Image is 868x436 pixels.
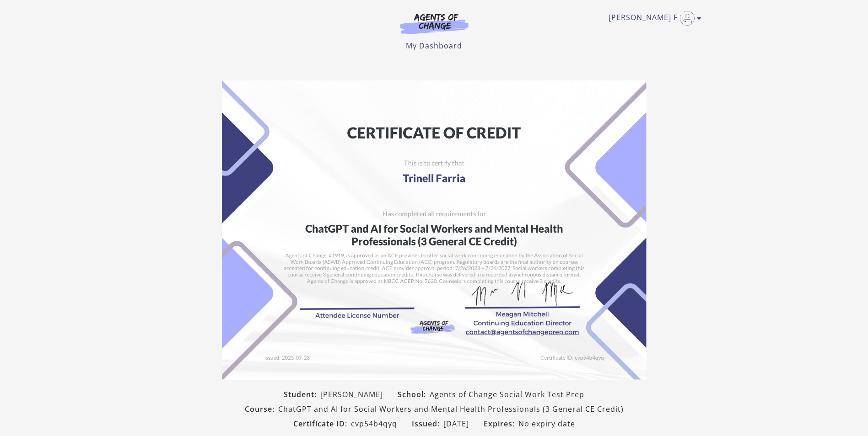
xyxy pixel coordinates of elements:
span: Agents of Change Social Work Test Prep [430,389,584,400]
span: ChatGPT and AI for Social Workers and Mental Health Professionals (3 General CE Credit) [278,404,624,415]
span: No expiry date [518,418,575,429]
img: Agents of Change Logo [390,13,478,34]
span: Student: [284,389,320,400]
a: Toggle menu [609,11,697,26]
span: Course: [245,404,278,415]
span: Expires: [484,418,518,429]
img: Certificate [222,80,647,380]
span: School: [398,389,430,400]
span: cvp54b4qyq [351,418,397,429]
a: My Dashboard [406,41,462,51]
span: Certificate ID: [293,418,351,429]
span: [DATE] [443,418,469,429]
span: [PERSON_NAME] [320,389,383,400]
span: Issued: [412,418,443,429]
